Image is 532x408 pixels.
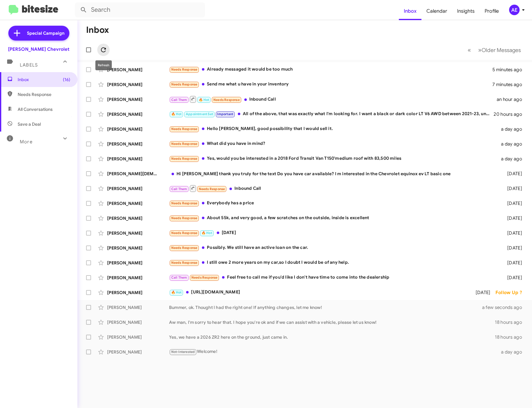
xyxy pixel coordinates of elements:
div: Possibly. We still have an active loan on the car. [169,244,498,251]
div: [PERSON_NAME] [107,200,169,206]
div: Aw man, I'm sorry to hear that. I hope you're ok and if we can assist with a vehicle, please let ... [169,319,495,325]
a: Inbox [399,2,421,20]
span: Needs Response [199,187,225,191]
div: [PERSON_NAME] [107,141,169,147]
button: Next [474,44,525,56]
div: a day ago [498,156,527,162]
span: Needs Response [171,157,198,161]
div: a day ago [498,349,527,355]
div: Inbound Call [169,184,498,192]
span: » [478,46,482,54]
div: [PERSON_NAME] [107,289,169,296]
span: Important [217,112,233,116]
span: Save a Deal [18,121,41,127]
span: « [468,46,471,54]
div: Already messaged it would be too much [169,66,492,73]
div: [PERSON_NAME][DEMOGRAPHIC_DATA] [107,171,169,177]
span: Needs Response [171,142,198,146]
span: 🔥 Hot [199,98,209,102]
div: [PERSON_NAME] [107,275,169,281]
span: Needs Response [18,91,70,98]
span: More [20,139,33,145]
div: Yes, would you be interested in a 2018 Ford Transit Van T150'medium roof with 83,500 miles [169,155,498,162]
div: an hour ago [497,96,527,102]
div: [DATE] [498,171,527,177]
div: [DATE] [498,245,527,251]
div: [DATE] [469,289,495,296]
div: [PERSON_NAME] [107,349,169,355]
div: [URL][DOMAIN_NAME] [169,289,469,296]
div: a day ago [498,126,527,132]
div: Feel free to call me if you'd like I don't have time to come into the dealership [169,274,498,281]
div: [PERSON_NAME] [107,334,169,340]
div: 20 hours ago [494,111,527,117]
div: Bummer, ok. Thought I had the right one! If anything changes, let me know! [169,304,490,310]
span: Labels [20,62,38,68]
span: Needs Response [171,127,198,131]
button: Previous [464,44,475,56]
span: Special Campaign [27,30,64,36]
button: AE [504,5,525,15]
a: Insights [452,2,480,20]
span: Needs Response [171,231,198,235]
div: [DATE] [169,229,498,237]
div: Hi [PERSON_NAME] thank you truly for the text Do you have car available? I m interested in the Ch... [169,171,498,177]
div: [PERSON_NAME] [107,230,169,236]
div: Follow Up ? [495,289,527,296]
div: [PERSON_NAME] [107,67,169,73]
span: Needs Response [191,276,218,280]
span: Not-Interested [171,350,195,354]
span: Call Them [171,276,187,280]
span: Needs Response [171,216,198,220]
span: Appointment Set [186,112,213,116]
div: [PERSON_NAME] Chevrolet [8,46,69,52]
div: [DATE] [498,275,527,281]
div: [PERSON_NAME] [107,96,169,102]
div: Yes, we have a 2026 ZR2 here on the ground, just came in. [169,334,495,340]
div: About 55k, and very good, a few scratches on the outside, inside is excellent [169,215,498,222]
input: Search [75,2,205,17]
span: 🔥 Hot [202,231,212,235]
span: Call Them [171,187,187,191]
span: Inbox [18,76,70,83]
div: What did you have in mind? [169,140,498,147]
div: Refresh [95,60,112,70]
div: [PERSON_NAME] [107,185,169,192]
div: Everybody has a price [169,200,498,207]
div: Welcome! [169,348,498,355]
a: Calendar [421,2,452,20]
div: Hello [PERSON_NAME], good possibility that I would sell it. [169,125,498,132]
div: [PERSON_NAME] [107,111,169,117]
div: [PERSON_NAME] [107,304,169,310]
div: a day ago [498,141,527,147]
div: [DATE] [498,185,527,192]
span: Needs Response [171,201,198,205]
div: [PERSON_NAME] [107,156,169,162]
div: [PERSON_NAME] [107,126,169,132]
div: [DATE] [498,230,527,236]
h1: Inbox [86,25,109,35]
span: Call Them [171,98,187,102]
div: Send me what u have in your inventory [169,81,492,88]
span: Needs Response [171,246,198,250]
div: All of the above, that was exactly what I'm looking for. I want a black or dark color LT V6 AWD b... [169,111,494,118]
a: Profile [480,2,504,20]
span: Needs Response [171,82,198,86]
div: 18 hours ago [495,334,527,340]
div: [DATE] [498,200,527,206]
div: [PERSON_NAME] [107,215,169,221]
div: [PERSON_NAME] [107,245,169,251]
span: Older Messages [482,47,521,54]
span: All Conversations [18,106,53,112]
div: 5 minutes ago [492,67,527,73]
div: Inbound Call [169,95,497,103]
div: a few seconds ago [490,304,527,310]
div: AE [509,5,520,15]
nav: Page navigation example [464,44,525,56]
div: 7 minutes ago [492,81,527,88]
span: 🔥 Hot [171,112,182,116]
